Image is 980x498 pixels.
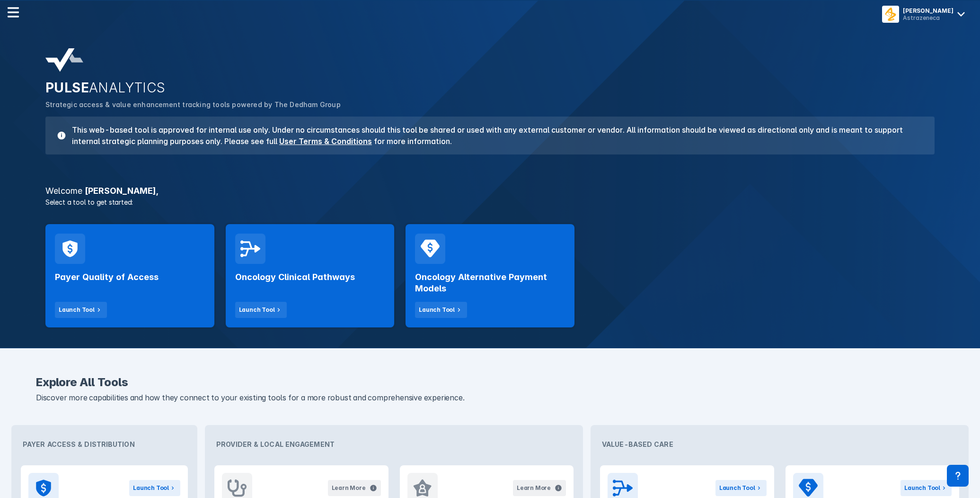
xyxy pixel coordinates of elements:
[226,224,395,327] a: Oncology Clinical PathwaysLaunch Tool
[884,8,897,21] img: menu button
[719,484,755,492] div: Launch Tool
[55,272,159,283] h2: Payer Quality of Access
[45,186,82,196] span: Welcome
[406,224,574,327] a: Oncology Alternative Payment ModelsLaunch Tool
[8,7,19,18] img: menu--horizontal.svg
[332,484,366,492] div: Learn More
[45,48,83,72] img: pulse-analytics-logo
[55,302,107,318] button: Launch Tool
[328,480,381,496] button: Learn More
[40,197,940,207] p: Select a tool to get started:
[239,306,275,314] div: Launch Tool
[947,465,969,487] div: Contact Support
[129,480,180,496] button: Launch Tool
[40,187,940,195] h3: [PERSON_NAME] ,
[279,136,372,146] a: User Terms & Conditions
[36,377,944,388] h2: Explore All Tools
[235,302,287,318] button: Launch Tool
[415,302,467,318] button: Launch Tool
[903,7,954,14] div: [PERSON_NAME]
[715,480,767,496] button: Launch Tool
[45,100,935,110] p: Strategic access & value enhancement tracking tools powered by The Dedham Group
[903,14,954,21] div: Astrazeneca
[59,306,95,314] div: Launch Tool
[904,484,940,492] div: Launch Tool
[45,80,935,96] h2: PULSE
[513,480,566,496] button: Learn More
[66,124,923,147] h3: This web-based tool is approved for internal use only. Under no circumstances should this tool be...
[901,480,952,496] button: Launch Tool
[89,80,166,96] span: ANALYTICS
[133,484,169,492] div: Launch Tool
[415,272,565,294] h2: Oncology Alternative Payment Models
[235,272,355,283] h2: Oncology Clinical Pathways
[15,429,194,460] div: Payer Access & Distribution
[45,224,214,327] a: Payer Quality of AccessLaunch Tool
[517,484,551,492] div: Learn More
[419,306,455,314] div: Launch Tool
[36,392,944,404] p: Discover more capabilities and how they connect to your existing tools for a more robust and comp...
[594,429,965,460] div: Value-Based Care
[209,429,579,460] div: Provider & Local Engagement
